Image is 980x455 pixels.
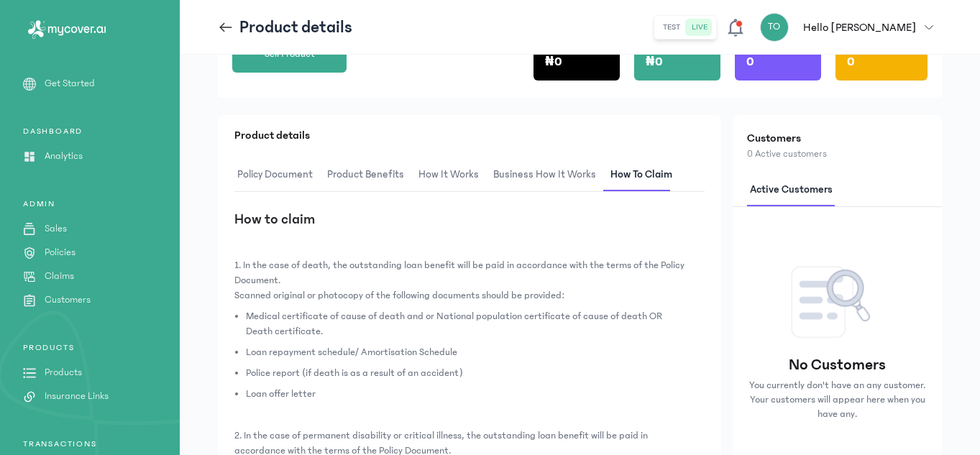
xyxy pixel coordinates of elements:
[746,52,754,72] p: 0
[490,158,608,192] button: Business How It Works
[608,158,684,192] button: How to claim
[246,387,682,408] li: Loan offer letter
[324,158,407,192] span: Product Benefits
[234,127,705,144] p: Product details
[234,258,693,288] p: 1. In the case of death, the outstanding loan benefit will be paid in accordance with the terms o...
[45,389,109,404] p: Insurance Links
[246,345,682,366] li: Loan repayment schedule/ Amortisation Schedule
[747,173,844,207] button: Active customers
[686,19,713,36] button: live
[45,76,95,91] p: Get Started
[789,355,886,375] p: No Customers
[747,173,835,207] span: Active customers
[760,13,942,42] button: TOHello [PERSON_NAME]
[803,19,916,36] p: Hello [PERSON_NAME]
[45,293,91,308] p: Customers
[234,209,705,229] h3: How to claim
[246,366,682,387] li: Police report (if death is as a result of an accident)
[246,309,682,345] li: Medical certificate of cause of death and or National population certificate of cause of death OR...
[45,149,83,164] p: Analytics
[747,147,928,162] p: 0 Active customers
[416,158,490,192] button: How It Works
[646,52,663,72] p: ₦0
[45,245,75,260] p: Policies
[234,158,316,192] span: Policy Document
[608,158,675,192] span: How to claim
[45,269,74,284] p: Claims
[45,221,67,236] p: Sales
[239,16,352,39] p: Product details
[657,19,686,36] button: test
[234,288,693,303] p: Scanned original or photocopy of the following documents should be provided:
[847,52,855,72] p: 0
[747,129,928,147] h2: Customers
[760,13,789,42] div: TO
[45,365,82,380] p: Products
[324,158,416,192] button: Product Benefits
[416,158,482,192] span: How It Works
[545,52,562,72] p: ₦0
[747,378,928,421] p: You currently don't have an any customer. Your customers will appear here when you have any.
[490,158,599,192] span: Business How It Works
[234,158,324,192] button: Policy Document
